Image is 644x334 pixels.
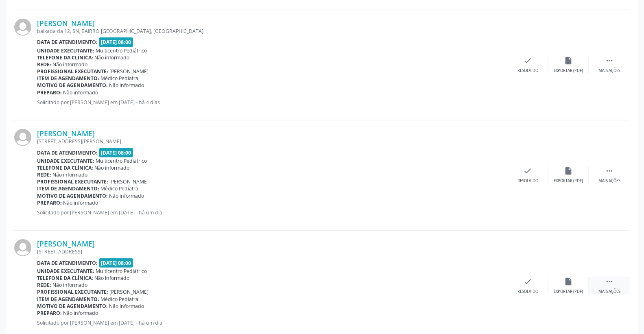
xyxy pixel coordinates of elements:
i: insert_drive_file [564,56,573,65]
b: Motivo de agendamento: [37,192,108,199]
span: [DATE] 08:00 [99,148,133,157]
div: Mais ações [598,289,620,295]
b: Data de atendimento: [37,149,98,156]
i: check [524,166,533,175]
i:  [605,166,614,175]
div: Mais ações [598,68,620,74]
div: Exportar (PDF) [554,68,583,74]
b: Profissional executante: [37,178,108,185]
i:  [605,56,614,65]
span: Não informado [109,192,144,199]
div: Exportar (PDF) [554,178,583,184]
b: Rede: [37,282,51,288]
span: [PERSON_NAME] [110,178,149,185]
i:  [605,277,614,286]
b: Telefone da clínica: [37,54,93,61]
b: Preparo: [37,310,62,317]
p: Solicitado por [PERSON_NAME] em [DATE] - há um dia [37,319,508,326]
b: Item de agendamento: [37,296,99,303]
i: check [524,56,533,65]
b: Item de agendamento: [37,75,99,82]
span: Não informado [95,54,130,61]
span: Multicentro Pediátrico [96,268,147,275]
div: baixada da 12, SN, BAIRRO [GEOGRAPHIC_DATA], [GEOGRAPHIC_DATA] [37,28,508,35]
i: insert_drive_file [564,277,573,286]
span: Médico Pediatra [101,185,139,192]
span: Não informado [63,89,98,96]
img: img [14,129,31,146]
b: Motivo de agendamento: [37,303,108,310]
b: Preparo: [37,89,62,96]
span: Não informado [53,171,88,178]
b: Data de atendimento: [37,39,98,46]
span: Multicentro Pediátrico [96,47,147,54]
i: check [524,277,533,286]
span: Médico Pediatra [101,75,139,82]
span: Médico Pediatra [101,296,139,303]
span: Não informado [63,310,98,317]
span: Não informado [53,282,88,288]
b: Motivo de agendamento: [37,82,108,89]
span: [PERSON_NAME] [110,288,149,295]
span: Não informado [95,164,130,171]
span: Não informado [95,275,130,282]
span: [PERSON_NAME] [110,68,149,75]
b: Telefone da clínica: [37,275,93,282]
span: Não informado [109,303,144,310]
img: img [14,239,31,256]
div: Exportar (PDF) [554,289,583,295]
b: Unidade executante: [37,47,94,54]
div: [STREET_ADDRESS] [37,248,508,255]
div: Mais ações [598,178,620,184]
div: Resolvido [517,68,538,74]
span: Multicentro Pediátrico [96,157,147,164]
div: Resolvido [517,178,538,184]
div: [STREET_ADDRESS][PERSON_NAME] [37,138,508,145]
i: insert_drive_file [564,166,573,175]
a: [PERSON_NAME] [37,239,95,248]
b: Unidade executante: [37,157,94,164]
span: [DATE] 08:00 [99,37,133,47]
a: [PERSON_NAME] [37,129,95,138]
span: Não informado [53,61,88,68]
p: Solicitado por [PERSON_NAME] em [DATE] - há 4 dias [37,99,508,106]
b: Rede: [37,171,51,178]
b: Profissional executante: [37,68,108,75]
span: Não informado [109,82,144,89]
b: Rede: [37,61,51,68]
p: Solicitado por [PERSON_NAME] em [DATE] - há um dia [37,209,508,216]
span: [DATE] 08:00 [99,258,133,268]
div: Resolvido [517,289,538,295]
b: Preparo: [37,199,62,206]
span: Não informado [63,199,98,206]
img: img [14,19,31,36]
b: Data de atendimento: [37,260,98,266]
a: [PERSON_NAME] [37,19,95,28]
b: Telefone da clínica: [37,164,93,171]
b: Unidade executante: [37,268,94,275]
b: Item de agendamento: [37,185,99,192]
b: Profissional executante: [37,288,108,295]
